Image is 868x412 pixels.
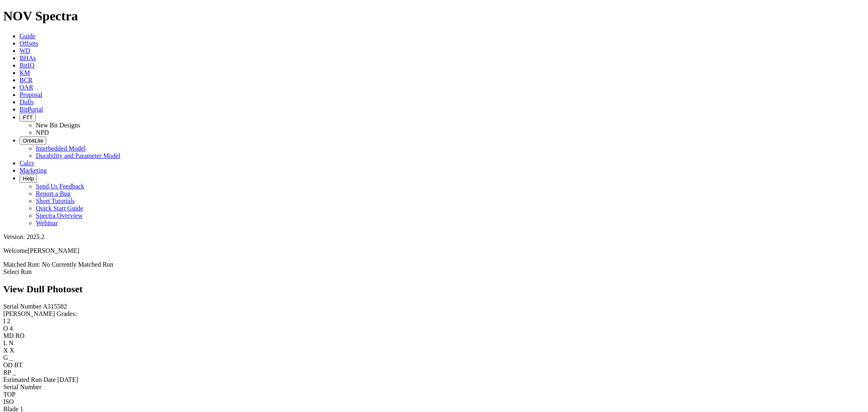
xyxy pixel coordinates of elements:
[36,129,49,136] a: NPD
[3,332,14,339] label: MD
[3,340,7,346] label: L
[57,376,79,383] span: [DATE]
[3,310,865,318] div: [PERSON_NAME] Grades:
[3,376,56,383] label: Estimated Run Date
[3,9,865,24] h1: NOV Spectra
[9,340,13,346] span: N
[20,167,47,174] a: Marketing
[14,362,22,368] span: BT
[36,122,80,129] a: New Bit Designs
[3,398,14,405] span: ISO
[36,219,58,226] a: Webinar
[3,303,42,310] label: Serial Number
[3,284,865,295] h2: View Dull Photoset
[36,190,70,197] a: Report a Bug
[3,354,8,361] label: G
[36,152,120,159] a: Durability and Parameter Model
[23,175,34,182] span: Help
[23,138,43,144] span: OrbitLite
[13,369,16,376] span: _
[3,268,32,275] a: Select Run
[20,77,33,83] a: BCR
[23,114,33,121] span: FTT
[20,106,43,113] a: BitPortal
[15,332,24,339] span: RO
[20,84,33,91] a: OAR
[3,369,11,376] label: RP
[36,183,84,190] a: Send Us Feedback
[3,325,8,332] label: O
[3,318,5,324] label: I
[3,347,8,354] label: X
[20,160,34,167] a: Calcs
[28,247,79,254] span: [PERSON_NAME]
[42,261,114,268] span: No Currently Matched Run
[36,205,83,212] a: Quick Start Guide
[20,113,36,122] button: FTT
[20,91,42,98] a: Proposal
[10,325,13,332] span: 4
[10,354,13,361] span: _
[20,99,34,105] a: Dulls
[36,145,85,152] a: Interbedded Model
[20,47,31,54] a: WD
[7,318,10,324] span: 2
[20,174,37,183] button: Help
[36,212,83,219] a: Spectra Overview
[3,247,865,254] p: Welcome
[3,233,865,241] div: Version: 2025.2
[10,347,15,354] span: X
[20,69,30,76] a: KM
[20,55,36,61] a: BHAs
[20,136,46,145] button: OrbitLite
[20,62,34,69] a: BitIQ
[3,391,15,398] span: TOP
[20,40,38,47] a: Offsets
[3,384,42,390] span: Serial Number
[3,261,40,268] span: Matched Run:
[20,33,35,39] a: Guide
[43,303,67,310] span: A315582
[3,362,13,368] label: OD
[36,197,75,204] a: Short Tutorials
